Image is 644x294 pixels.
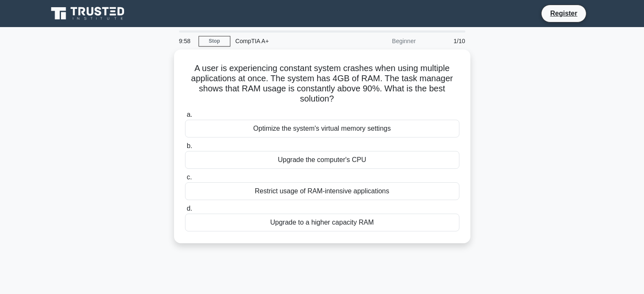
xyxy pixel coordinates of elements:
div: Upgrade the computer's CPU [185,151,459,169]
div: Upgrade to a higher capacity RAM [185,214,459,231]
div: 9:58 [174,33,199,49]
span: b. [187,142,192,149]
div: Restrict usage of RAM-intensive applications [185,182,459,200]
div: CompTIA A+ [230,33,347,49]
span: d. [187,205,192,212]
span: c. [187,173,192,181]
a: Register [545,8,582,19]
h5: A user is experiencing constant system crashes when using multiple applications at once. The syst... [184,63,460,104]
a: Stop [199,36,230,47]
div: 1/10 [421,33,470,49]
div: Optimize the system's virtual memory settings [185,120,459,137]
div: Beginner [347,33,421,49]
span: a. [187,111,192,118]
